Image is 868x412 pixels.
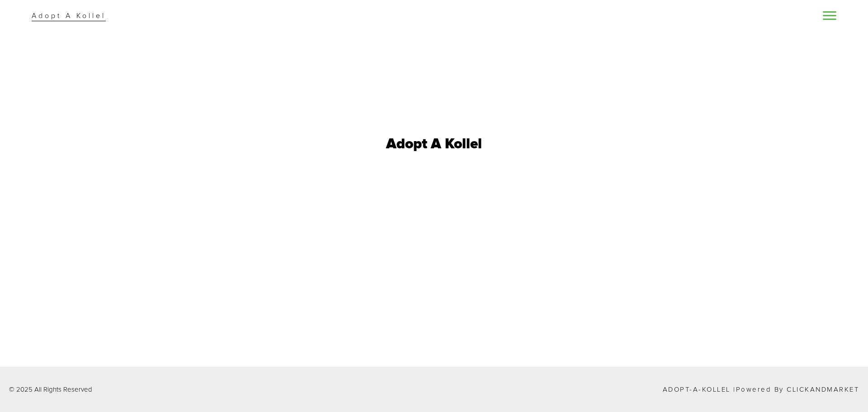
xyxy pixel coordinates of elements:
p: Adopt-a-Kollel | [663,386,859,393]
p: © 2025 All Rights Reserved [9,386,92,393]
h1: Adopt A Kollel [386,137,482,152]
a: ClickandMarket [787,386,859,393]
p: Adopt A Kollel [32,10,106,21]
span: Powered by [736,386,784,393]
